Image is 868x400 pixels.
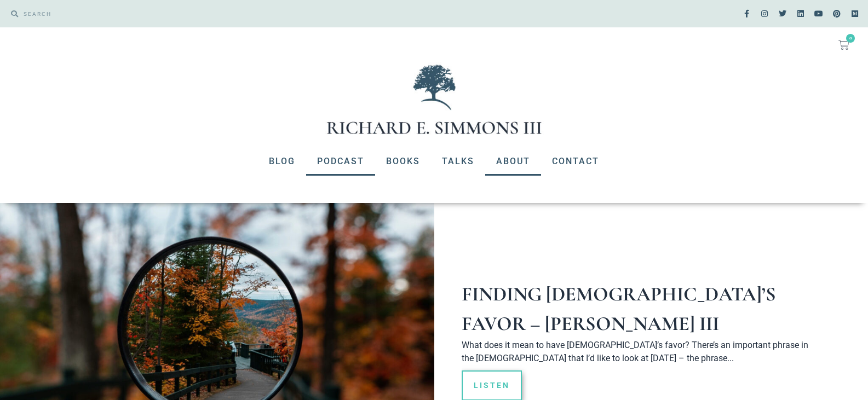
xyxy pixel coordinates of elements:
a: 0 [825,33,863,57]
a: Finding [DEMOGRAPHIC_DATA]’s Favor – [PERSON_NAME] III [462,282,776,335]
a: About [485,147,541,176]
input: SEARCH [18,5,429,22]
span: 0 [846,34,855,43]
a: Podcast [306,147,375,176]
a: Books [375,147,431,176]
a: Talks [431,147,485,176]
a: Contact [541,147,610,176]
a: Blog [258,147,306,176]
p: What does it mean to have [DEMOGRAPHIC_DATA]’s favor? There’s an important phrase in the [DEMOGRA... [462,339,812,365]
